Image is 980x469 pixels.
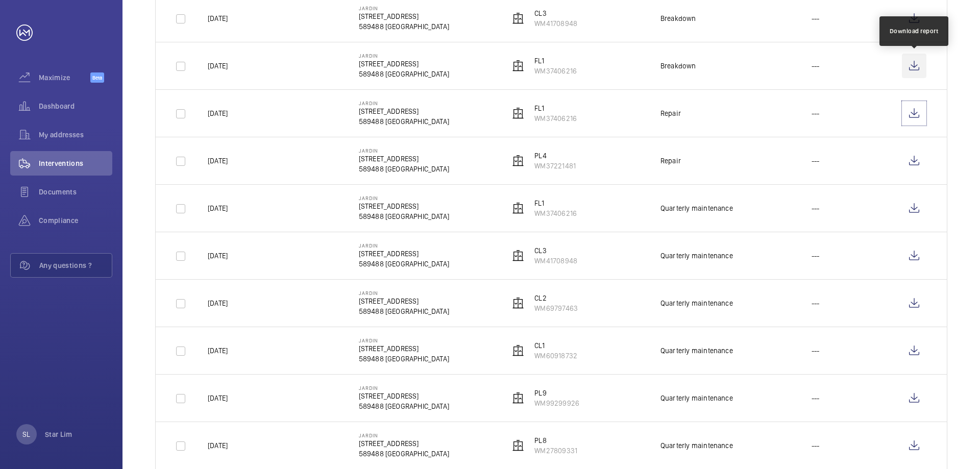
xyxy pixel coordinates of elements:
img: elevator.svg [512,12,524,24]
p: --- [812,298,820,308]
p: [STREET_ADDRESS] [359,438,449,449]
p: Star Lim [45,429,72,439]
img: elevator.svg [512,297,524,309]
p: WM41708948 [534,256,577,266]
p: [STREET_ADDRESS] [359,343,449,354]
p: [DATE] [208,108,228,118]
p: Jardin [359,147,449,154]
p: Jardin [359,337,449,343]
p: [DATE] [208,298,228,308]
p: --- [812,251,820,261]
p: [STREET_ADDRESS] [359,154,449,164]
span: Interventions [39,158,112,168]
p: WM37406216 [534,113,577,124]
div: Quarterly maintenance [660,440,733,451]
span: Maximize [39,72,90,83]
p: [DATE] [208,156,228,166]
p: 589488 [GEOGRAPHIC_DATA] [359,306,449,316]
img: elevator.svg [512,107,524,119]
p: WM41708948 [534,18,577,29]
div: Repair [660,156,681,166]
span: Dashboard [39,101,112,111]
p: WM37406216 [534,66,577,76]
p: Jardin [359,432,449,438]
div: Quarterly maintenance [660,393,733,403]
img: elevator.svg [512,202,524,214]
p: [STREET_ADDRESS] [359,391,449,401]
span: Beta [90,72,104,83]
p: [DATE] [208,393,228,403]
img: elevator.svg [512,250,524,262]
p: --- [812,393,820,403]
div: Breakdown [660,13,696,23]
p: [STREET_ADDRESS] [359,106,449,116]
p: --- [812,345,820,356]
p: [DATE] [208,251,228,261]
p: 589488 [GEOGRAPHIC_DATA] [359,164,449,174]
p: PL8 [534,435,577,446]
p: PL4 [534,151,576,161]
div: Breakdown [660,61,696,71]
img: elevator.svg [512,439,524,452]
p: 589488 [GEOGRAPHIC_DATA] [359,354,449,364]
p: 589488 [GEOGRAPHIC_DATA] [359,401,449,411]
img: elevator.svg [512,60,524,72]
p: WM69797463 [534,303,578,313]
img: elevator.svg [512,392,524,404]
div: Repair [660,108,681,118]
p: Jardin [359,385,449,391]
p: [DATE] [208,203,228,213]
p: WM37221481 [534,161,576,171]
p: 589488 [GEOGRAPHIC_DATA] [359,21,449,32]
p: [DATE] [208,13,228,23]
p: [DATE] [208,61,228,71]
p: 589488 [GEOGRAPHIC_DATA] [359,211,449,221]
p: WM60918732 [534,351,577,361]
p: CL3 [534,8,577,18]
p: --- [812,108,820,118]
p: 589488 [GEOGRAPHIC_DATA] [359,259,449,269]
p: --- [812,203,820,213]
p: WM37406216 [534,208,577,218]
p: --- [812,61,820,71]
span: Any questions ? [39,260,112,270]
p: CL1 [534,340,577,351]
p: Jardin [359,290,449,296]
p: [DATE] [208,440,228,451]
div: Quarterly maintenance [660,203,733,213]
img: elevator.svg [512,344,524,357]
span: Documents [39,187,112,197]
span: Compliance [39,215,112,226]
p: [DATE] [208,345,228,356]
p: 589488 [GEOGRAPHIC_DATA] [359,116,449,127]
p: WM27809331 [534,446,577,456]
p: 589488 [GEOGRAPHIC_DATA] [359,69,449,79]
p: FL1 [534,56,577,66]
p: [STREET_ADDRESS] [359,11,449,21]
p: WM99299926 [534,398,579,408]
p: FL1 [534,198,577,208]
p: [STREET_ADDRESS] [359,59,449,69]
p: Jardin [359,242,449,249]
p: --- [812,156,820,166]
img: elevator.svg [512,155,524,167]
p: FL1 [534,103,577,113]
p: [STREET_ADDRESS] [359,201,449,211]
p: SL [22,429,30,439]
p: CL3 [534,245,577,256]
div: Quarterly maintenance [660,298,733,308]
p: PL9 [534,388,579,398]
p: --- [812,13,820,23]
p: 589488 [GEOGRAPHIC_DATA] [359,449,449,459]
p: Jardin [359,195,449,201]
span: My addresses [39,130,112,140]
div: Quarterly maintenance [660,251,733,261]
p: [STREET_ADDRESS] [359,296,449,306]
p: Jardin [359,100,449,106]
p: CL2 [534,293,578,303]
p: Jardin [359,5,449,11]
p: [STREET_ADDRESS] [359,249,449,259]
p: Jardin [359,53,449,59]
div: Quarterly maintenance [660,345,733,356]
div: Download report [890,27,939,36]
